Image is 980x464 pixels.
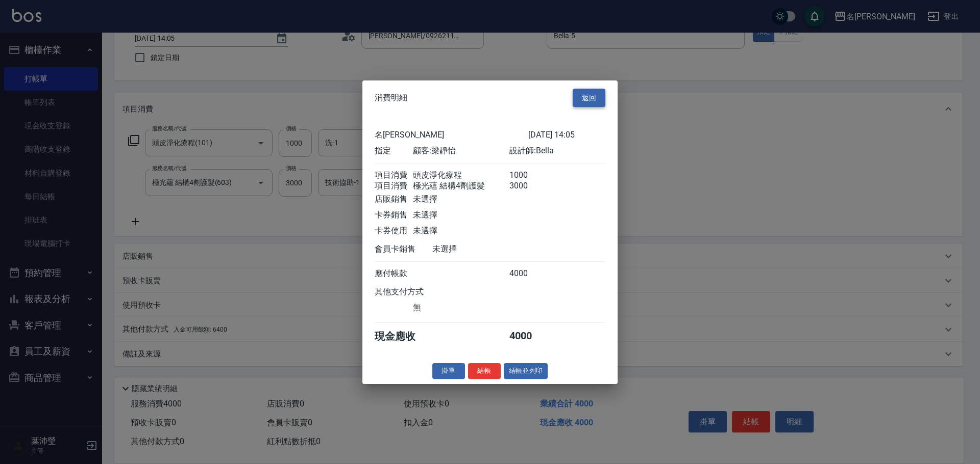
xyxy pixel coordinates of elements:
[509,330,548,343] div: 4000
[375,287,452,297] div: 其他支付方式
[573,88,605,107] button: 返回
[432,363,465,379] button: 掛單
[413,226,509,236] div: 未選擇
[413,303,509,313] div: 無
[375,210,413,221] div: 卡券銷售
[509,181,548,192] div: 3000
[509,146,605,156] div: 設計師: Bella
[375,330,432,343] div: 現金應收
[375,130,528,141] div: 名[PERSON_NAME]
[413,194,509,205] div: 未選擇
[413,170,509,181] div: 頭皮淨化療程
[375,170,413,181] div: 項目消費
[432,244,528,255] div: 未選擇
[375,194,413,205] div: 店販銷售
[375,268,413,279] div: 應付帳款
[468,363,501,379] button: 結帳
[413,210,509,221] div: 未選擇
[509,170,548,181] div: 1000
[375,181,413,192] div: 項目消費
[504,363,548,379] button: 結帳並列印
[528,130,605,141] div: [DATE] 14:05
[413,146,509,156] div: 顧客: 梁靜怡
[375,93,407,103] span: 消費明細
[375,244,432,255] div: 會員卡銷售
[413,181,509,192] div: 極光蘊 結構4劑護髮
[509,268,548,279] div: 4000
[375,146,413,156] div: 指定
[375,226,413,236] div: 卡券使用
